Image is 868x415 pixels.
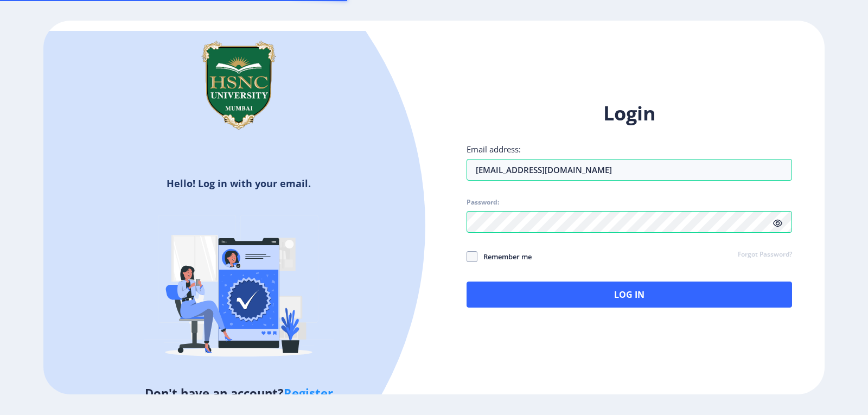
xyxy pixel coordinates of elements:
a: Forgot Password? [738,250,792,260]
input: Email address [467,159,792,181]
img: hsnc.png [184,31,293,139]
label: Password: [467,198,499,207]
h5: Don't have an account? [52,384,426,401]
a: Register [284,385,333,401]
button: Log In [467,282,792,308]
span: Remember me [477,250,532,263]
h1: Login [467,100,792,126]
label: Email address: [467,144,521,155]
img: Verified-rafiki.svg [144,194,334,384]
